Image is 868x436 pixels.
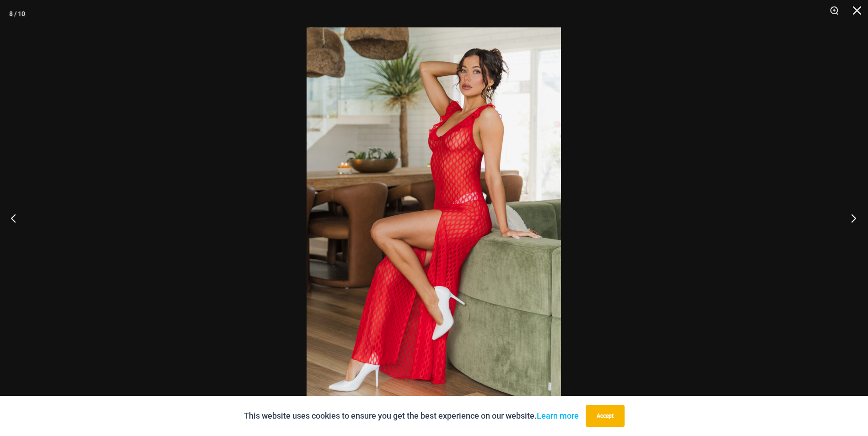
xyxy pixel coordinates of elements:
[834,195,868,241] button: Next
[537,411,579,420] a: Learn more
[244,409,579,423] p: This website uses cookies to ensure you get the best experience on our website.
[586,405,625,427] button: Accept
[9,7,25,21] div: 8 / 10
[307,27,561,409] img: Sometimes Red 587 Dress 08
